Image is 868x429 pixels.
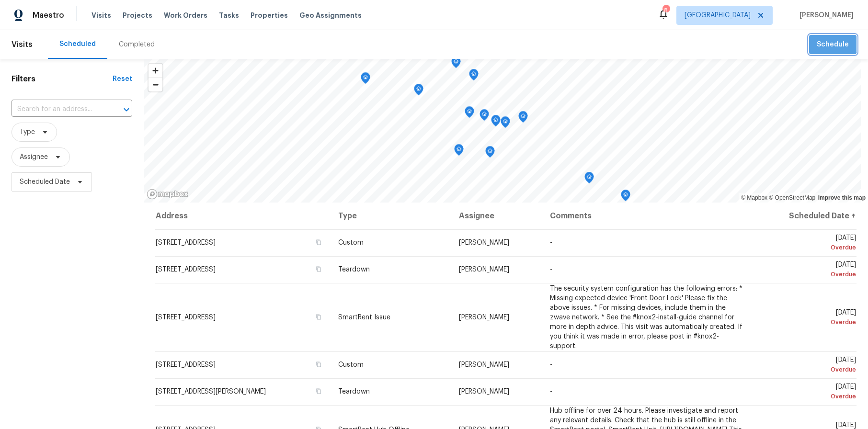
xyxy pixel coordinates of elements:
[753,203,857,229] th: Scheduled Date ↑
[338,239,364,246] span: Custom
[542,203,753,229] th: Comments
[155,203,331,229] th: Address
[156,361,216,368] span: [STREET_ADDRESS]
[148,64,162,78] button: Zoom in
[338,388,370,395] span: Teardown
[147,189,189,200] a: Mapbox homepage
[119,40,155,49] div: Completed
[796,11,854,20] span: [PERSON_NAME]
[459,361,509,368] span: [PERSON_NAME]
[485,146,495,161] div: Map marker
[11,102,105,117] input: Search for an address...
[550,266,552,273] span: -
[338,361,364,368] span: Custom
[451,56,461,71] div: Map marker
[338,314,390,321] span: SmartRent Issue
[331,203,451,229] th: Type
[59,39,96,49] div: Scheduled
[454,144,464,159] div: Map marker
[662,6,669,15] div: 8
[113,74,132,84] div: Reset
[338,266,370,273] span: Teardown
[685,11,751,20] span: [GEOGRAPHIC_DATA]
[760,235,856,252] span: [DATE]
[741,194,767,201] a: Mapbox
[459,239,509,246] span: [PERSON_NAME]
[164,11,207,20] span: Work Orders
[769,194,815,201] a: OpenStreetMap
[414,84,423,99] div: Map marker
[465,106,474,121] div: Map marker
[550,285,742,350] span: The security system configuration has the following errors: * Missing expected device 'Front Door...
[760,309,856,327] span: [DATE]
[451,203,542,229] th: Assignee
[144,59,861,203] canvas: Map
[156,314,216,321] span: [STREET_ADDRESS]
[20,152,48,162] span: Assignee
[459,388,509,395] span: [PERSON_NAME]
[314,360,323,369] button: Copy Address
[219,12,239,19] span: Tasks
[760,261,856,279] span: [DATE]
[621,190,630,204] div: Map marker
[314,313,323,321] button: Copy Address
[809,35,857,55] button: Schedule
[760,317,856,327] div: Overdue
[156,239,216,246] span: [STREET_ADDRESS]
[491,115,501,130] div: Map marker
[501,116,510,131] div: Map marker
[148,78,162,91] button: Zoom out
[20,127,35,137] span: Type
[11,34,33,55] span: Visits
[480,109,489,124] div: Map marker
[156,266,216,273] span: [STREET_ADDRESS]
[760,384,856,401] span: [DATE]
[33,11,64,20] span: Maestro
[314,238,323,247] button: Copy Address
[760,243,856,252] div: Overdue
[156,388,266,395] span: [STREET_ADDRESS][PERSON_NAME]
[251,11,288,20] span: Properties
[760,392,856,401] div: Overdue
[550,239,552,246] span: -
[817,39,849,51] span: Schedule
[818,194,866,201] a: Improve this map
[314,387,323,395] button: Copy Address
[550,388,552,395] span: -
[760,270,856,279] div: Overdue
[20,177,70,187] span: Scheduled Date
[299,11,362,20] span: Geo Assignments
[584,172,594,187] div: Map marker
[550,361,552,368] span: -
[459,314,509,321] span: [PERSON_NAME]
[120,103,133,116] button: Open
[518,111,528,126] div: Map marker
[314,265,323,273] button: Copy Address
[361,72,370,87] div: Map marker
[11,74,113,84] h1: Filters
[123,11,152,20] span: Projects
[459,266,509,273] span: [PERSON_NAME]
[469,69,479,84] div: Map marker
[91,11,111,20] span: Visits
[760,365,856,374] div: Overdue
[760,357,856,374] span: [DATE]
